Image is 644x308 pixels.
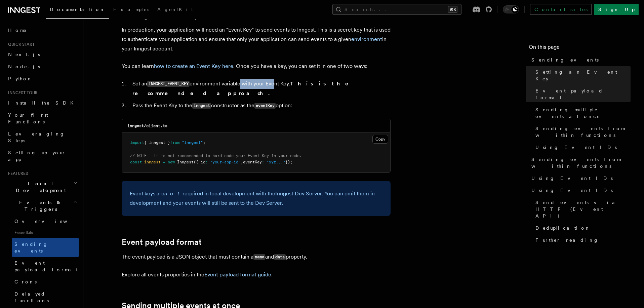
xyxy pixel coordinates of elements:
code: INNGEST_EVENT_KEY [147,81,190,87]
span: Your first Functions [8,112,48,124]
a: Event payload format [122,237,202,247]
span: Further reading [535,237,599,243]
span: , [241,160,243,164]
a: Crons [12,276,79,288]
a: Setting up your app [5,147,79,165]
span: import [130,140,144,145]
button: Toggle dark mode [503,5,519,13]
a: Sending events [12,238,79,257]
button: Search...⌘K [332,4,461,15]
a: Sign Up [594,4,639,15]
span: Sending events [531,56,599,63]
code: inngest/client.ts [127,123,167,128]
span: inngest [144,160,161,164]
span: : [262,160,264,164]
li: Pass the Event Key to the constructor as the option: [130,101,391,111]
a: Your first Functions [5,109,79,128]
span: Deduplication [535,225,591,231]
a: AgentKit [153,2,197,18]
span: Node.js [8,64,40,69]
span: "inngest" [182,140,203,145]
span: Essentials [12,227,79,238]
a: Python [5,73,79,85]
a: Examples [109,2,153,18]
p: Event keys are required in local development with the . You can omit them in development and your... [130,189,383,208]
span: Local Development [5,180,73,194]
span: ; [203,140,205,145]
span: Using Event IDs [531,175,613,182]
a: Send events via HTTP (Event API) [533,196,631,222]
a: Further reading [533,234,631,246]
a: Using Event IDs [529,172,631,184]
a: Sending multiple events at once [533,104,631,122]
button: Local Development [5,178,79,196]
button: Events & Triggers [5,196,79,215]
span: : [205,160,208,164]
span: = [163,160,165,164]
span: Features [5,171,28,176]
span: from [170,140,179,145]
span: const [130,160,142,164]
a: Deduplication [533,222,631,234]
span: { Inngest } [144,140,170,145]
span: Leveraging Steps [8,131,65,143]
p: The event payload is a JSON object that must contain a and property. [122,252,391,262]
a: Contact sales [530,4,592,15]
span: Delayed functions [14,291,49,303]
a: Overview [12,215,79,227]
span: Event payload format [535,87,631,101]
a: Using Event IDs [533,141,631,153]
a: Using Event IDs [529,184,631,196]
kbd: ⌘K [448,6,457,13]
a: Home [5,24,79,36]
span: Events & Triggers [5,199,73,213]
code: name [253,254,265,260]
a: Next.js [5,48,79,61]
a: Sending events from within functions [529,153,631,172]
span: Examples [113,7,149,12]
a: Sending events from within functions [533,122,631,141]
span: Setting an Event Key [535,69,631,82]
a: Inngest Dev Server [275,190,322,197]
code: eventKey [254,103,276,109]
span: Event payload format [14,260,78,272]
li: Set an environment variable with your Event Key. [130,79,391,98]
a: Event payload format guide [204,271,271,278]
span: eventKey [243,160,262,164]
h4: On this page [529,43,631,54]
span: Home [8,27,27,34]
a: Node.js [5,61,79,73]
span: Inngest [177,160,194,164]
a: how to create an Event Key here [154,63,233,69]
span: Sending events from within functions [535,125,631,139]
span: Setting up your app [8,150,66,162]
span: Sending events [14,241,48,254]
span: "xyz..." [267,160,285,164]
a: Install the SDK [5,97,79,109]
span: Python [8,76,33,81]
code: data [274,254,286,260]
a: Event payload format [12,257,79,276]
p: You can learn . Once you have a key, you can set it in one of two ways: [122,62,391,71]
em: not [164,190,183,197]
span: new [168,160,175,164]
span: Send events via HTTP (Event API) [535,199,631,219]
a: Delayed functions [12,288,79,307]
span: AgentKit [157,7,193,12]
span: ({ id [194,160,205,164]
p: Explore all events properties in the . [122,270,391,279]
span: Next.js [8,52,40,57]
span: Crons [14,279,37,284]
a: Sending events [529,54,631,66]
code: Inngest [192,103,211,109]
span: Using Event IDs [531,187,613,194]
a: Leveraging Steps [5,128,79,147]
a: Event payload format [533,85,631,104]
span: Inngest tour [5,90,38,95]
span: // NOTE - It is not recommended to hard-code your Event Key in your code. [130,153,302,158]
span: Documentation [50,7,105,12]
a: environment [351,36,382,42]
span: Sending multiple events at once [535,106,631,120]
span: }); [285,160,292,164]
span: Using Event IDs [535,144,617,151]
